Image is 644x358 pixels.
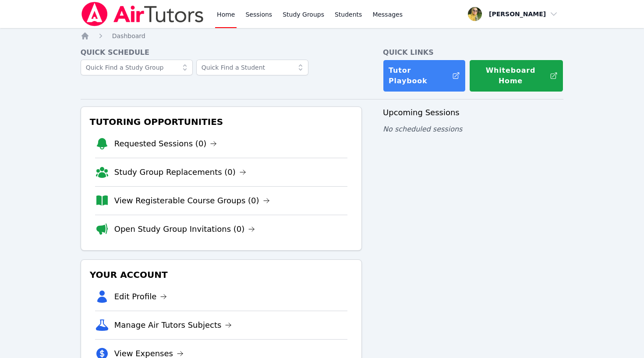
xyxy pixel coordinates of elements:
[114,166,246,178] a: Study Group Replacements (0)
[196,60,308,75] input: Quick Find a Student
[114,195,270,207] a: View Registerable Course Groups (0)
[383,106,563,119] h3: Upcoming Sessions
[383,60,466,92] a: Tutor Playbook
[81,60,193,75] input: Quick Find a Study Group
[112,32,145,39] span: Dashboard
[81,47,362,58] h4: Quick Schedule
[88,267,354,283] h3: Your Account
[372,10,403,19] span: Messages
[114,291,167,303] a: Edit Profile
[114,319,232,331] a: Manage Air Tutors Subjects
[112,32,145,40] a: Dashboard
[81,32,564,40] nav: Breadcrumb
[114,223,255,235] a: Open Study Group Invitations (0)
[114,138,217,150] a: Requested Sessions (0)
[383,47,563,58] h4: Quick Links
[88,114,354,130] h3: Tutoring Opportunities
[81,2,205,26] img: Air Tutors
[383,125,462,133] span: No scheduled sessions
[469,60,563,92] button: Whiteboard Home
